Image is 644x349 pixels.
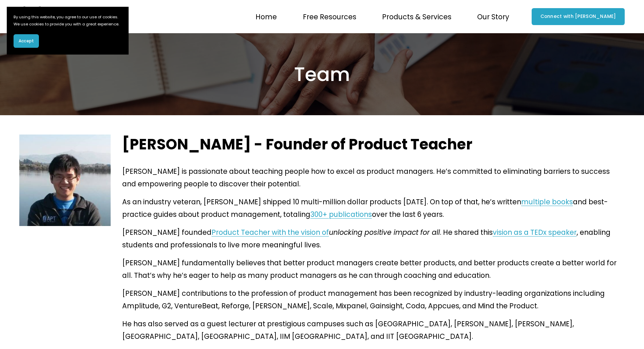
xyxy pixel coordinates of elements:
[122,134,472,155] strong: [PERSON_NAME] - Founder of Product Teacher
[19,38,34,44] span: Accept
[303,11,356,23] span: Free Resources
[14,34,39,48] button: Accept
[122,287,625,312] p: [PERSON_NAME] contributions to the profession of product management has been recognized by indust...
[122,196,625,221] p: As an industry veteran, [PERSON_NAME] shipped 10 multi-million dollar products [DATE]. On top of ...
[303,9,356,23] a: folder dropdown
[122,317,625,343] p: He has also served as a guest lecturer at prestigious campuses such as [GEOGRAPHIC_DATA], [PERSON...
[122,256,625,282] p: [PERSON_NAME] fundamentally believes that better product managers create better products, and bet...
[310,209,372,219] a: 300+ publications
[329,227,440,237] em: unlocking positive impact for all
[212,227,329,237] a: Product Teacher with the vision of
[521,197,573,207] a: multiple books
[122,165,625,190] p: [PERSON_NAME] is passionate about teaching people how to excel as product managers. He’s committe...
[477,11,509,23] span: Our Story
[382,11,451,23] span: Products & Services
[7,7,129,55] section: Cookie banner
[95,62,549,87] h2: Team
[14,14,122,27] p: By using this website, you agree to our use of cookies. We use cookies to provide you with a grea...
[256,9,277,23] a: Home
[122,226,625,251] p: [PERSON_NAME] founded . He shared this , enabling students and professionals to live more meaning...
[493,227,577,237] a: vision as a TEDx speaker
[382,9,451,23] a: folder dropdown
[477,9,509,23] a: folder dropdown
[532,8,625,25] a: Connect with [PERSON_NAME]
